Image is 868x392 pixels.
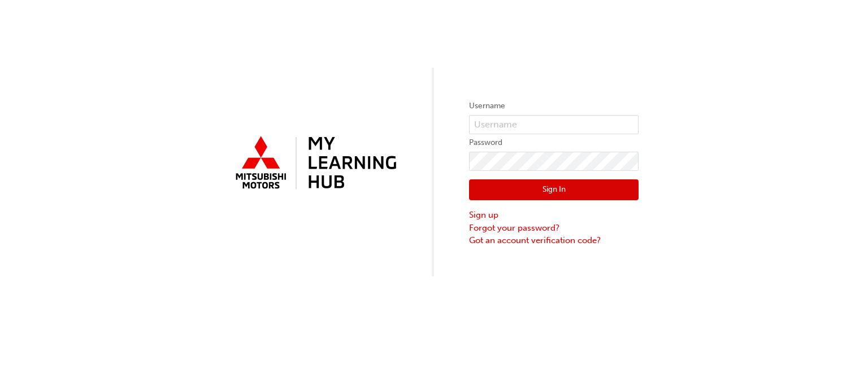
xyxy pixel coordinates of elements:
input: Username [469,115,639,134]
img: mmal [229,131,399,196]
label: Password [469,136,639,149]
a: Sign up [469,209,639,222]
label: Username [469,99,639,113]
a: Forgot your password? [469,222,639,235]
a: Got an account verification code? [469,234,639,247]
button: Sign In [469,179,639,201]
